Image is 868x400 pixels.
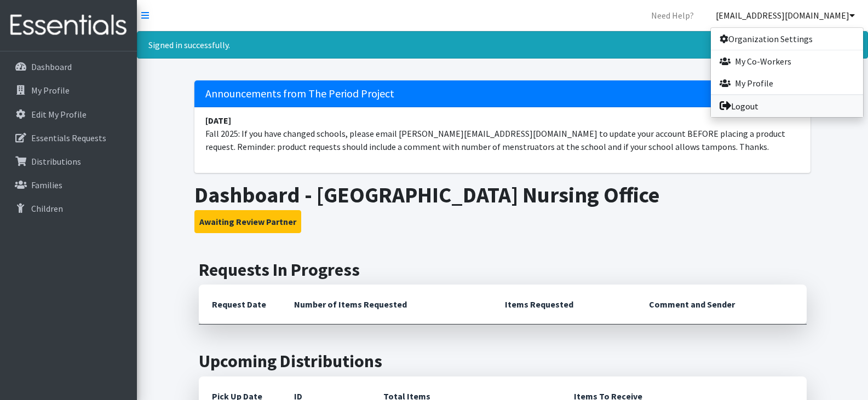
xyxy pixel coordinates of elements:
th: Request Date [199,285,281,324]
p: Dashboard [31,61,72,72]
a: My Co-Workers [711,50,863,72]
div: Signed in successfully. [137,31,868,59]
a: Children [4,198,133,219]
th: Items Requested [492,285,636,324]
th: Comment and Sender [636,285,806,324]
a: Families [4,174,133,196]
img: HumanEssentials [4,7,133,44]
p: Distributions [31,156,81,167]
h2: Requests In Progress [199,259,807,280]
h1: Dashboard - [GEOGRAPHIC_DATA] Nursing Office [194,182,810,208]
p: My Profile [31,85,70,96]
p: Families [31,179,62,190]
a: Dashboard [4,56,133,78]
a: Need Help? [642,4,703,26]
li: Fall 2025: If you have changed schools, please email [PERSON_NAME][EMAIL_ADDRESS][DOMAIN_NAME] to... [194,107,810,160]
p: Edit My Profile [31,109,87,120]
a: My Profile [4,79,133,101]
p: Children [31,203,63,214]
a: Distributions [4,150,133,172]
a: Logout [711,95,863,117]
strong: [DATE] [205,115,231,126]
a: [EMAIL_ADDRESS][DOMAIN_NAME] [707,4,864,26]
a: My Profile [711,72,863,94]
a: Edit My Profile [4,103,133,125]
a: Essentials Requests [4,127,133,149]
h5: Announcements from The Period Project [194,80,810,107]
h2: Upcoming Distributions [199,351,807,372]
th: Number of Items Requested [281,285,492,324]
p: Essentials Requests [31,132,106,143]
a: Organization Settings [711,28,863,50]
button: Awaiting Review Partner [194,210,301,233]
